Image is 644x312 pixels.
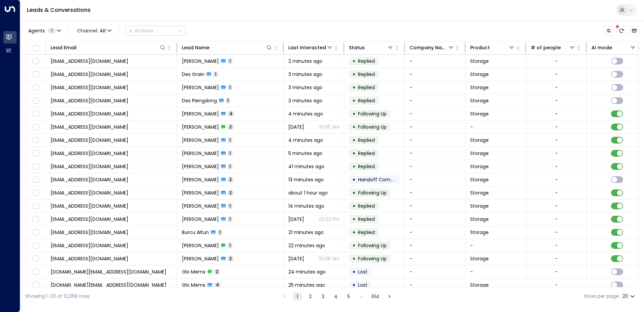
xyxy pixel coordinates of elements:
span: Replied [358,203,375,209]
span: Storage [470,176,489,183]
div: AI mode [591,44,636,52]
td: - [405,252,465,265]
span: Replied [358,58,375,64]
span: desgrain@aol.com [51,71,128,78]
span: Storage [470,110,489,117]
span: Storage [470,216,489,223]
span: Replied [358,229,375,236]
span: Replied [358,163,375,170]
span: Channel: [74,26,114,35]
div: - [555,124,558,130]
span: about 1 hour ago [288,189,328,196]
div: # of people [531,44,561,52]
div: • [352,108,356,120]
div: Company Name [410,44,454,52]
span: Toggle select row [31,228,40,237]
span: desp@aol.com [51,97,128,104]
span: trading@bishbosh.uk [51,176,128,183]
span: 1 [228,150,232,156]
td: - [405,134,465,147]
span: Des Grain [182,71,204,78]
div: • [352,279,356,291]
div: Status [349,44,365,52]
span: Toggle select row [31,281,40,289]
div: • [352,121,356,133]
span: Storage [470,97,489,104]
div: • [352,187,356,199]
button: Go to next page [385,292,393,301]
span: 1 [228,137,232,143]
span: 1 [228,203,232,209]
span: 1 [228,242,232,248]
div: Product [470,44,490,52]
span: jisakpa@yahoo.co.uk [51,255,128,262]
td: - [405,186,465,199]
span: Toggle select row [31,176,40,184]
span: doctaylor57@googlemail.com [51,163,128,170]
span: 2 [228,256,233,261]
span: Replied [358,150,375,157]
span: Storage [470,282,489,288]
span: Storage [470,150,489,157]
button: Customize [604,26,613,35]
span: Yesterday [288,255,304,262]
span: Toggle select row [31,97,40,105]
span: 25 minutes ago [288,282,325,288]
div: • [352,213,356,225]
span: Storage [470,84,489,91]
span: Natasha Storar [182,58,219,64]
div: • [352,134,356,146]
span: Toggle select row [31,268,40,276]
span: Storage [470,203,489,209]
span: 1 [228,84,232,90]
div: - [555,229,558,236]
nav: pagination navigation [280,292,394,301]
td: - [405,213,465,226]
span: Following Up [358,124,387,130]
p: 05:38 AM [318,255,339,262]
button: Go to page 4 [332,292,340,301]
div: Lead Email [51,44,76,52]
td: - [405,81,465,94]
span: 2 [228,177,233,182]
span: Toggle select row [31,136,40,145]
span: Following Up [358,189,387,196]
span: 21 minutes ago [288,229,324,236]
div: - [555,84,558,91]
td: - [405,55,465,68]
div: Lead Name [182,44,272,52]
div: - [555,71,558,78]
button: Agents1 [25,26,63,35]
p: 02:22 PM [319,216,339,223]
span: Ruth Murphy [182,124,219,130]
div: - [555,163,558,170]
span: Replied [358,137,375,144]
span: Dennis Hughton [182,216,219,223]
span: trading@bishbosh.uk [51,189,128,196]
div: - [555,176,558,183]
div: • [352,240,356,251]
button: Go to page 5 [345,292,353,301]
span: 3 minutes ago [288,84,322,91]
span: Dong Pleng [182,84,219,91]
div: Actions [128,28,153,34]
button: Go to page 3 [319,292,327,301]
span: Agents [28,28,45,33]
span: Toggle select row [31,70,40,79]
span: 4 [214,282,221,288]
span: Storage [470,137,489,144]
span: 1 [228,216,232,222]
span: 5 minutes ago [288,150,322,157]
span: 1 [47,28,56,33]
div: 20 [622,291,636,301]
button: Archived Leads [630,26,639,35]
span: Glo Mems [182,282,205,288]
button: Actions [125,26,186,36]
span: Following Up [358,255,387,262]
div: - [555,110,558,117]
button: Channel:All [74,26,114,35]
span: Natashia Mattocks [182,189,219,196]
div: - [555,216,558,223]
div: # of people [531,44,576,52]
span: 1 [228,163,232,169]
